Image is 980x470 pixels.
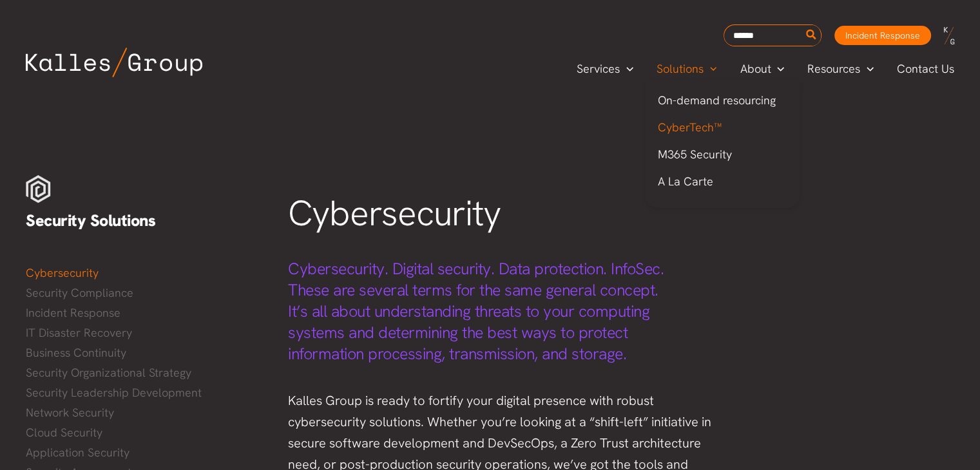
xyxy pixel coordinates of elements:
[645,168,800,195] a: A La Carte
[860,59,874,79] span: Menu Toggle
[728,59,796,79] a: AboutMenu Toggle
[26,443,262,462] a: Application Security
[885,59,967,79] a: Contact Us
[565,58,967,79] nav: Primary Site Navigation
[645,114,800,141] a: CyberTech™
[288,190,501,236] span: Cybersecurity
[26,175,51,203] img: Security white
[26,210,155,231] span: Security Solutions
[657,59,704,79] span: Solutions
[796,59,885,79] a: ResourcesMenu Toggle
[704,59,717,79] span: Menu Toggle
[807,59,860,79] span: Resources
[658,120,722,135] span: CyberTech™
[645,59,729,79] a: SolutionsMenu Toggle
[288,258,664,364] span: Cybersecurity. Digital security. Data protection. InfoSec. These are several terms for the same g...
[803,25,820,46] button: Search
[26,283,262,303] a: Security Compliance
[577,59,620,79] span: Services
[26,303,262,323] a: Incident Response
[658,93,776,108] span: On-demand resourcing
[26,263,262,283] a: Cybersecurity
[26,403,262,422] a: Network Security
[26,48,202,77] img: Kalles Group
[658,174,713,189] span: A La Carte
[645,141,800,168] a: M365 Security
[771,59,784,79] span: Menu Toggle
[897,59,954,79] span: Contact Us
[26,383,262,402] a: Security Leadership Development
[565,59,645,79] a: ServicesMenu Toggle
[645,87,800,114] a: On-demand resourcing
[26,423,262,442] a: Cloud Security
[26,323,262,343] a: IT Disaster Recovery
[658,147,732,162] span: M365 Security
[26,363,262,382] a: Security Organizational Strategy
[620,59,633,79] span: Menu Toggle
[740,59,771,79] span: About
[26,343,262,362] a: Business Continuity
[834,26,931,45] a: Incident Response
